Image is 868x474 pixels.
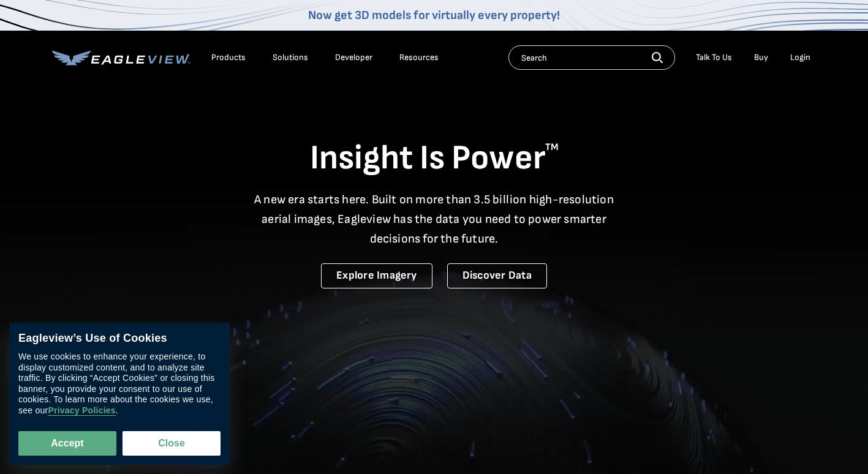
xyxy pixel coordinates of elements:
div: Resources [399,52,439,63]
div: Solutions [273,52,308,63]
a: Discover Data [447,263,547,288]
div: Products [211,52,246,63]
sup: TM [545,141,559,153]
a: Buy [754,52,768,63]
a: Privacy Policies [48,405,115,416]
input: Search [508,45,675,70]
div: Eagleview’s Use of Cookies [18,332,221,345]
div: Login [790,52,810,63]
h1: Insight Is Power [52,137,817,180]
button: Accept [18,431,116,456]
div: Talk To Us [696,52,732,63]
a: Explore Imagery [321,263,432,288]
div: We use cookies to enhance your experience, to display customized content, and to analyze site tra... [18,352,221,416]
a: Now get 3D models for virtually every property! [308,8,560,23]
p: A new era starts here. Built on more than 3.5 billion high-resolution aerial images, Eagleview ha... [247,190,622,249]
button: Close [123,431,221,456]
a: Developer [335,52,372,63]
